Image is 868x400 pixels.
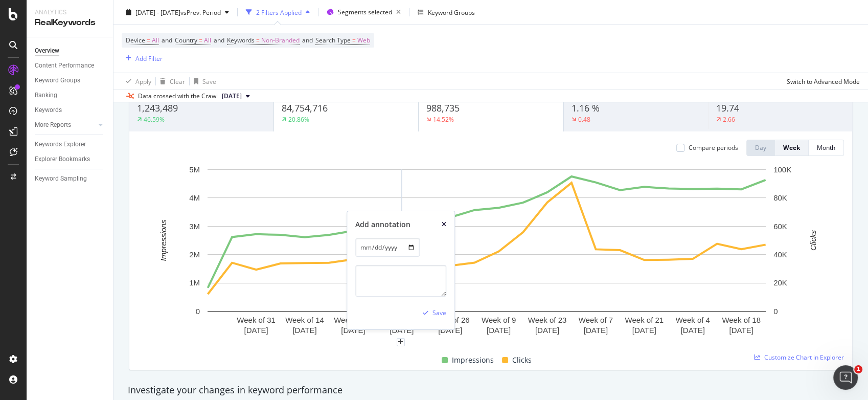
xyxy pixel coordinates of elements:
[773,250,787,259] text: 40K
[202,77,216,85] div: Save
[578,115,590,124] div: 0.48
[355,219,410,230] div: Add annotation
[135,77,151,85] div: Apply
[162,36,172,45] span: and
[35,154,106,165] a: Explorer Bookmarks
[482,316,516,324] text: Week of 9
[773,278,787,287] text: 20K
[152,33,159,48] span: All
[35,173,106,184] a: Keyword Sampling
[390,326,414,335] text: [DATE]
[147,36,150,45] span: =
[426,102,460,114] span: 988,735
[632,326,656,335] text: [DATE]
[199,36,202,45] span: =
[237,316,276,324] text: Week of 31
[35,173,87,184] div: Keyword Sampling
[156,73,185,90] button: Clear
[135,8,180,16] span: [DATE] - [DATE]
[442,219,446,230] div: xmark
[128,384,854,397] div: Investigate your changes in keyword performance
[175,36,197,45] span: Country
[214,36,224,45] span: and
[180,8,221,16] span: vs Prev. Period
[189,193,200,202] text: 4M
[189,278,200,287] text: 1M
[755,143,766,152] div: Day
[833,365,858,390] iframe: Intercom live chat
[689,143,738,152] div: Compare periods
[431,316,470,324] text: Week of 26
[35,90,106,101] a: Ranking
[292,326,316,335] text: [DATE]
[244,326,268,335] text: [DATE]
[676,316,710,324] text: Week of 4
[35,120,96,130] a: More Reports
[397,338,405,346] div: plus
[196,307,200,316] text: 0
[35,46,59,56] div: Overview
[754,353,844,362] a: Customize Chart in Explorer
[35,8,105,17] div: Analytics
[122,73,151,90] button: Apply
[419,305,446,321] button: Save
[122,52,163,64] button: Add Filter
[138,92,218,101] div: Data crossed with the Crawl
[35,105,62,116] div: Keywords
[528,316,567,324] text: Week of 23
[282,102,328,114] span: 84,754,716
[746,140,775,156] button: Day
[35,154,90,165] div: Explorer Bookmarks
[783,73,860,90] button: Switch to Advanced Mode
[414,4,479,20] button: Keyword Groups
[122,4,233,20] button: [DATE] - [DATE]vsPrev. Period
[35,60,94,71] div: Content Performance
[256,36,260,45] span: =
[35,139,86,150] div: Keywords Explorer
[729,326,753,335] text: [DATE]
[512,354,532,366] span: Clicks
[144,115,165,124] div: 46.59%
[438,326,462,335] text: [DATE]
[190,73,216,90] button: Save
[572,102,600,114] span: 1.16 %
[189,222,200,231] text: 3M
[323,4,405,20] button: Segments selected
[135,54,163,62] div: Add Filter
[773,222,787,231] text: 60K
[242,4,314,20] button: 2 Filters Applied
[35,17,105,29] div: RealKeywords
[256,8,302,16] div: 2 Filters Applied
[681,326,705,335] text: [DATE]
[352,36,356,45] span: =
[35,75,106,86] a: Keyword Groups
[35,139,106,150] a: Keywords Explorer
[579,316,613,324] text: Week of 7
[334,316,373,324] text: Week of 28
[288,115,309,124] div: 20.86%
[341,326,365,335] text: [DATE]
[35,60,106,71] a: Content Performance
[137,102,178,114] span: 1,243,489
[487,326,511,335] text: [DATE]
[338,8,392,16] span: Segments selected
[189,165,200,174] text: 5M
[775,140,809,156] button: Week
[159,219,168,261] text: Impressions
[809,140,844,156] button: Month
[722,316,761,324] text: Week of 18
[261,33,300,48] span: Non-Branded
[716,102,739,114] span: 19.74
[35,120,71,130] div: More Reports
[138,164,835,342] svg: A chart.
[817,143,835,152] div: Month
[452,354,494,366] span: Impressions
[535,326,559,335] text: [DATE]
[773,165,791,174] text: 100K
[854,365,862,373] span: 1
[204,33,211,48] span: All
[315,36,351,45] span: Search Type
[170,77,185,85] div: Clear
[35,90,57,101] div: Ranking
